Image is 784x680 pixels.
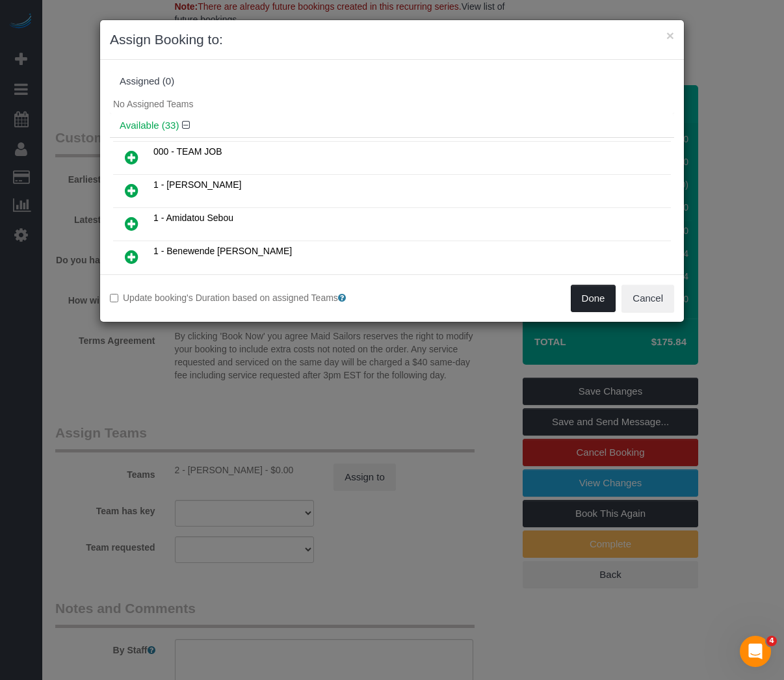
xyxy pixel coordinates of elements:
[571,285,616,312] button: Done
[766,636,777,646] span: 4
[153,179,241,190] span: 1 - [PERSON_NAME]
[120,120,664,131] h4: Available (33)
[110,30,674,49] h3: Assign Booking to:
[153,213,233,223] span: 1 - Amidatou Sebou
[621,285,674,312] button: Cancel
[666,29,674,42] button: ×
[153,246,292,256] span: 1 - Benewende [PERSON_NAME]
[740,636,771,667] iframe: Intercom live chat
[110,294,118,302] input: Update booking's Duration based on assigned Teams
[153,146,222,157] span: 000 - TEAM JOB
[120,76,664,87] div: Assigned (0)
[110,291,382,304] label: Update booking's Duration based on assigned Teams
[113,99,193,109] span: No Assigned Teams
